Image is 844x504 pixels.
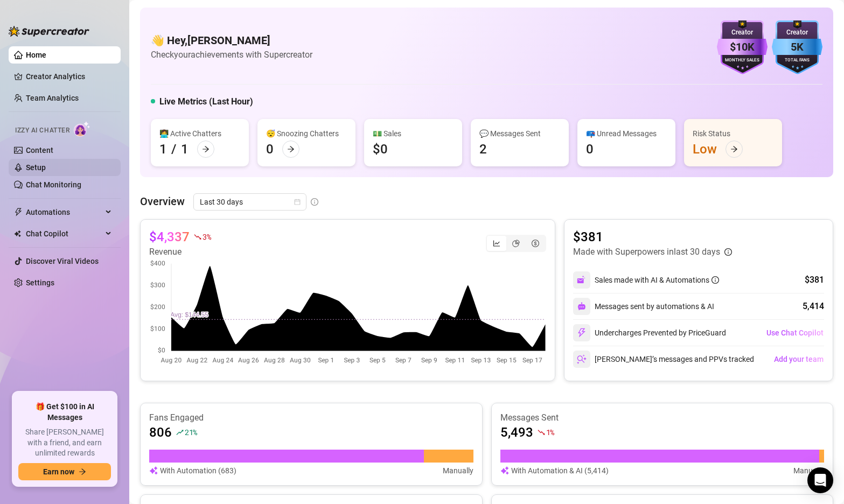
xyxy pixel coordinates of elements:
[573,324,726,341] div: Undercharges Prevented by PriceGuard
[793,465,824,477] article: Manually
[294,199,301,205] span: calendar
[26,225,102,242] span: Chat Copilot
[43,467,74,476] span: Earn now
[479,141,487,158] div: 2
[486,235,546,252] div: segmented control
[772,57,822,64] div: Total Fans
[373,128,454,139] div: 💵 Sales
[766,328,824,337] span: Use Chat Copilot
[287,145,295,153] span: arrow-right
[577,328,587,338] img: svg%3e
[500,424,533,441] article: 5,493
[805,274,824,286] div: $381
[18,427,111,459] span: Share [PERSON_NAME] with a friend, and earn unlimited rewards
[14,230,21,237] img: Chat Copilot
[772,39,822,55] div: 5K
[159,95,253,108] h5: Live Metrics (Last Hour)
[18,463,111,480] button: Earn nowarrow-right
[14,208,23,216] span: thunderbolt
[79,468,86,475] span: arrow-right
[443,465,473,477] article: Manually
[773,351,824,368] button: Add your team
[140,193,185,209] article: Overview
[577,275,587,285] img: svg%3e
[717,57,768,64] div: Monthly Sales
[586,141,594,158] div: 0
[18,402,111,423] span: 🎁 Get $100 in AI Messages
[577,302,586,311] img: svg%3e
[181,141,189,158] div: 1
[512,240,520,247] span: pie-chart
[573,298,714,315] div: Messages sent by automations & AI
[500,465,509,477] img: svg%3e
[803,300,824,313] div: 5,414
[717,27,768,38] div: Creator
[176,429,184,436] span: rise
[159,128,240,139] div: 👩‍💻 Active Chatters
[149,465,158,477] img: svg%3e
[149,412,473,424] article: Fans Engaged
[74,121,90,137] img: AI Chatter
[717,39,768,55] div: $10K
[151,48,312,61] article: Check your achievements with Supercreator
[479,128,560,139] div: 💬 Messages Sent
[159,141,167,158] div: 1
[149,246,211,258] article: Revenue
[532,240,539,247] span: dollar-circle
[151,33,312,48] h4: 👋 Hey, [PERSON_NAME]
[266,141,274,158] div: 0
[712,276,719,284] span: info-circle
[586,128,667,139] div: 📪 Unread Messages
[266,128,347,139] div: 😴 Snoozing Chatters
[730,145,738,153] span: arrow-right
[511,465,609,477] article: With Automation & AI (5,414)
[573,228,732,246] article: $381
[595,274,719,286] div: Sales made with AI & Automations
[546,427,554,437] span: 1 %
[717,20,768,74] img: purple-badge-B9DA21FR.svg
[573,351,754,368] div: [PERSON_NAME]’s messages and PPVs tracked
[26,68,112,85] a: Creator Analytics
[194,233,201,241] span: fall
[577,354,587,364] img: svg%3e
[9,26,89,37] img: logo-BBDzfeDw.svg
[26,257,99,265] a: Discover Viral Videos
[493,240,500,247] span: line-chart
[26,278,54,287] a: Settings
[26,204,102,221] span: Automations
[772,20,822,74] img: blue-badge-DgoSNQY1.svg
[203,232,211,242] span: 3 %
[15,125,69,136] span: Izzy AI Chatter
[724,248,732,256] span: info-circle
[573,246,720,258] article: Made with Superpowers in last 30 days
[500,412,825,424] article: Messages Sent
[26,180,81,189] a: Chat Monitoring
[807,467,833,493] div: Open Intercom Messenger
[772,27,822,38] div: Creator
[774,355,824,363] span: Add your team
[160,465,236,477] article: With Automation (683)
[311,198,318,206] span: info-circle
[149,228,190,246] article: $4,337
[149,424,172,441] article: 806
[26,163,46,172] a: Setup
[766,324,824,341] button: Use Chat Copilot
[200,194,300,210] span: Last 30 days
[26,94,79,102] a: Team Analytics
[373,141,388,158] div: $0
[538,429,545,436] span: fall
[26,146,53,155] a: Content
[26,51,46,59] a: Home
[185,427,197,437] span: 21 %
[693,128,773,139] div: Risk Status
[202,145,210,153] span: arrow-right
